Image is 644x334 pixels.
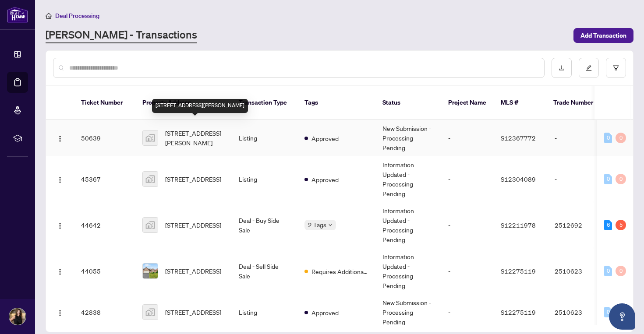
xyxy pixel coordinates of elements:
[375,294,441,330] td: New Submission - Processing Pending
[57,176,64,183] img: Logo
[165,307,221,317] span: [STREET_ADDRESS]
[441,156,494,202] td: -
[604,133,612,143] div: 0
[580,28,626,42] span: Add Transaction
[46,13,52,19] span: home
[441,294,494,330] td: -
[311,134,339,143] span: Approved
[57,309,64,316] img: Logo
[7,7,28,23] img: logo
[375,248,441,294] td: Information Updated - Processing Pending
[9,308,26,325] img: Profile Icon
[74,156,135,202] td: 45367
[552,58,572,78] button: download
[501,267,536,275] span: S12275119
[53,264,67,278] button: Logo
[548,156,609,202] td: -
[579,58,599,78] button: edit
[232,86,297,120] th: Transaction Type
[441,86,494,120] th: Project Name
[57,135,64,142] img: Logo
[53,131,67,145] button: Logo
[548,120,609,156] td: -
[165,174,221,184] span: [STREET_ADDRESS]
[501,134,536,142] span: S12367772
[311,175,339,184] span: Approved
[616,266,626,276] div: 0
[609,303,635,330] button: Open asap
[46,28,197,43] a: [PERSON_NAME] - Transactions
[57,222,64,229] img: Logo
[135,86,232,120] th: Property Address
[311,308,339,317] span: Approved
[375,86,441,120] th: Status
[604,220,612,230] div: 6
[616,133,626,143] div: 0
[297,86,375,120] th: Tags
[441,120,494,156] td: -
[53,172,67,186] button: Logo
[375,156,441,202] td: Information Updated - Processing Pending
[53,218,67,232] button: Logo
[613,65,619,71] span: filter
[586,65,592,71] span: edit
[74,120,135,156] td: 50639
[53,305,67,319] button: Logo
[143,305,158,320] img: thumbnail-img
[559,65,565,71] span: download
[74,294,135,330] td: 42838
[165,266,221,276] span: [STREET_ADDRESS]
[143,264,158,278] img: thumbnail-img
[441,248,494,294] td: -
[616,174,626,184] div: 0
[74,248,135,294] td: 44055
[152,99,248,113] div: [STREET_ADDRESS][PERSON_NAME]
[375,120,441,156] td: New Submission - Processing Pending
[308,220,326,230] span: 2 Tags
[548,248,609,294] td: 2510623
[165,128,225,148] span: [STREET_ADDRESS][PERSON_NAME]
[232,202,297,248] td: Deal - Buy Side Sale
[55,12,99,20] span: Deal Processing
[232,294,297,330] td: Listing
[548,202,609,248] td: 2512692
[143,218,158,232] img: thumbnail-img
[143,130,158,145] img: thumbnail-img
[74,86,135,120] th: Ticket Number
[74,202,135,248] td: 44642
[232,248,297,294] td: Deal - Sell Side Sale
[328,223,333,227] span: down
[375,202,441,248] td: Information Updated - Processing Pending
[604,174,612,184] div: 0
[604,307,612,317] div: 0
[548,294,609,330] td: 2510623
[143,172,158,186] img: thumbnail-img
[165,220,221,230] span: [STREET_ADDRESS]
[494,86,546,120] th: MLS #
[501,221,536,229] span: S12211978
[311,267,368,276] span: Requires Additional Docs
[232,120,297,156] td: Listing
[501,308,536,316] span: S12275119
[573,28,633,43] button: Add Transaction
[606,58,626,78] button: filter
[501,175,536,183] span: S12304089
[546,86,608,120] th: Trade Number
[604,266,612,276] div: 0
[57,268,64,275] img: Logo
[441,202,494,248] td: -
[232,156,297,202] td: Listing
[616,220,626,230] div: 5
